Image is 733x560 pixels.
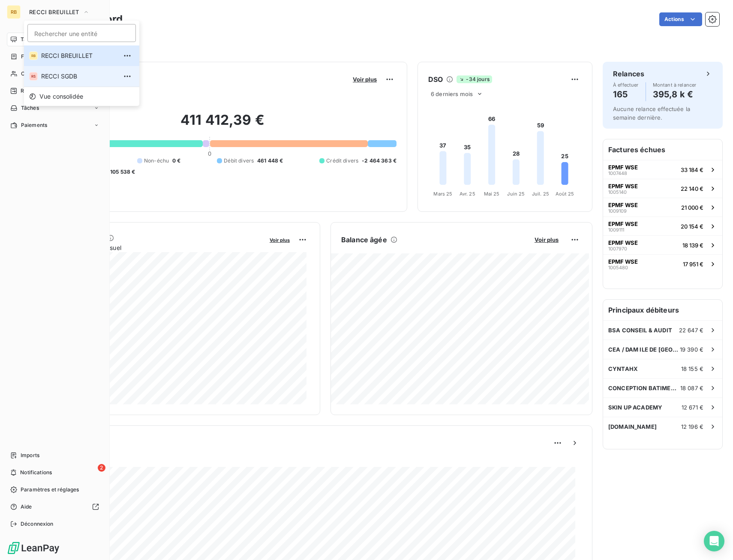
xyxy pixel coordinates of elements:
[362,157,397,165] span: -2 464 363 €
[603,254,722,273] button: EPMF WSE100548017 951 €
[507,191,525,197] tspan: Juin 25
[208,150,211,157] span: 0
[7,500,102,514] a: Aide
[603,179,722,198] button: EPMF WSE100514022 140 €
[613,82,639,87] span: À effectuer
[608,246,627,251] span: 1007970
[608,239,638,246] span: EPMF WSE
[608,190,627,195] span: 1005140
[7,84,102,98] a: +99Relances
[608,404,662,411] span: SKIN UP ACADEMY
[21,87,43,95] span: Relances
[556,191,574,197] tspan: Août 25
[613,69,644,79] h6: Relances
[682,242,703,249] span: 18 139 €
[608,346,680,353] span: CEA / DAM ILE DE [GEOGRAPHIC_DATA]
[108,168,135,176] span: -105 538 €
[681,166,703,173] span: 33 184 €
[350,75,379,83] button: Voir plus
[603,235,722,254] button: EPMF WSE100797018 139 €
[21,70,38,78] span: Clients
[603,217,722,235] button: EPMF WSE100911120 154 €
[257,157,283,165] span: 461 448 €
[21,104,39,112] span: Tâches
[20,469,52,476] span: Notifications
[7,118,102,132] a: Paiements
[428,74,443,84] h6: DSO
[681,223,703,230] span: 20 154 €
[608,202,638,208] span: EPMF WSE
[341,235,387,245] h6: Balance âgée
[704,531,724,551] div: Open Intercom Messenger
[532,191,549,197] tspan: Juil. 25
[326,157,358,165] span: Crédit divers
[27,24,136,42] input: placeholder
[608,220,638,227] span: EPMF WSE
[603,139,722,160] h6: Factures échues
[21,486,79,494] span: Paramètres et réglages
[608,171,627,176] span: 1007448
[21,452,39,459] span: Imports
[608,265,628,270] span: 1005480
[608,365,638,372] span: CYNTAHX
[41,51,117,60] span: RECCI BREUILLET
[431,90,473,97] span: 6 derniers mois
[680,385,703,391] span: 18 087 €
[224,157,254,165] span: Débit divers
[535,236,559,243] span: Voir plus
[29,9,79,15] span: RECCI BREUILLET
[608,385,680,391] span: CONCEPTION BATIMENT RENOV
[98,464,105,472] span: 2
[682,404,703,411] span: 12 671 €
[681,365,703,372] span: 18 155 €
[29,72,38,81] div: RS
[433,191,452,197] tspan: Mars 25
[7,33,102,46] a: Tableau de bord
[7,67,102,81] a: Clients
[21,520,54,528] span: Déconnexion
[608,258,638,265] span: EPMF WSE
[21,36,60,43] span: Tableau de bord
[144,157,169,165] span: Non-échu
[7,449,102,462] a: Imports
[680,346,703,353] span: 19 390 €
[172,157,180,165] span: 0 €
[613,105,690,121] span: Aucune relance effectuée la semaine dernière.
[653,82,697,87] span: Montant à relancer
[7,50,102,63] a: Factures
[353,76,377,83] span: Voir plus
[48,243,264,252] span: Chiffre d'affaires mensuel
[7,101,102,115] a: Tâches
[532,236,561,244] button: Voir plus
[681,185,703,192] span: 22 140 €
[21,503,32,511] span: Aide
[29,51,38,60] div: RB
[603,160,722,179] button: EPMF WSE100744833 184 €
[679,327,703,334] span: 22 647 €
[41,72,117,81] span: RECCI SGDB
[681,423,703,430] span: 12 196 €
[457,75,492,83] span: -34 jours
[608,208,627,214] span: 1009109
[659,12,702,26] button: Actions
[603,300,722,320] h6: Principaux débiteurs
[603,198,722,217] button: EPMF WSE100910921 000 €
[270,237,290,243] span: Voir plus
[681,204,703,211] span: 21 000 €
[683,261,703,268] span: 17 951 €
[484,191,500,197] tspan: Mai 25
[608,227,624,232] span: 1009111
[48,111,397,137] h2: 411 412,39 €
[608,423,657,430] span: [DOMAIN_NAME]
[267,236,292,244] button: Voir plus
[653,87,697,101] h4: 395,8 k €
[460,191,475,197] tspan: Avr. 25
[7,541,60,555] img: Logo LeanPay
[608,164,638,171] span: EPMF WSE
[7,5,21,19] div: RB
[39,92,83,101] span: Vue consolidée
[7,483,102,497] a: Paramètres et réglages
[608,327,672,334] span: BSA CONSEIL & AUDIT
[613,87,639,101] h4: 165
[21,53,43,60] span: Factures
